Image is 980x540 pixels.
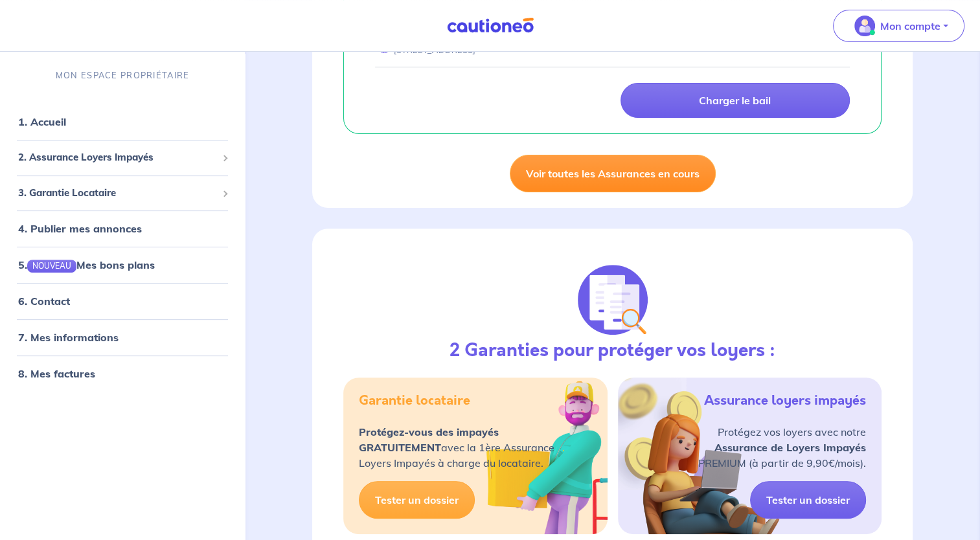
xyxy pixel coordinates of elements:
button: illu_account_valid_menu.svgMon compte [833,10,964,42]
a: 1. Accueil [18,116,66,129]
strong: Protégez-vous des impayés GRATUITEMENT [359,425,499,454]
span: 3. Garantie Locataire [18,186,217,201]
a: 5.NOUVEAUMes bons plans [18,259,155,272]
a: 4. Publier mes annonces [18,223,142,236]
div: 4. Publier mes annonces [5,216,240,242]
div: 6. Contact [5,289,240,315]
h5: Assurance loyers impayés [704,393,866,409]
p: avec la 1ère Assurance Loyers Impayés à charge du locataire. [359,424,554,471]
a: Charger le bail [621,83,850,118]
a: Voir toutes les Assurances en cours [510,155,716,192]
p: Charger le bail [699,94,771,107]
div: 1. Accueil [5,109,240,135]
div: 7. Mes informations [5,325,240,351]
img: Cautioneo [442,17,539,34]
div: 2. Assurance Loyers Impayés [5,146,240,171]
a: Tester un dossier [359,481,475,519]
a: Tester un dossier [750,481,866,519]
div: 8. Mes factures [5,361,240,387]
h5: Garantie locataire [359,393,470,409]
p: Protégez vos loyers avec notre PREMIUM (à partir de 9,90€/mois). [698,424,866,471]
span: 2. Assurance Loyers Impayés [18,151,217,166]
strong: Assurance de Loyers Impayés [714,441,866,454]
a: 8. Mes factures [18,368,95,381]
p: MON ESPACE PROPRIÉTAIRE [56,69,189,82]
div: 5.NOUVEAUMes bons plans [5,253,240,278]
img: illu_account_valid_menu.svg [854,16,875,36]
a: 7. Mes informations [18,332,119,344]
div: 3. Garantie Locataire [5,181,240,206]
p: Mon compte [880,18,940,34]
img: justif-loupe [578,265,648,335]
a: 6. Contact [18,295,70,308]
h3: 2 Garanties pour protéger vos loyers : [450,340,775,362]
